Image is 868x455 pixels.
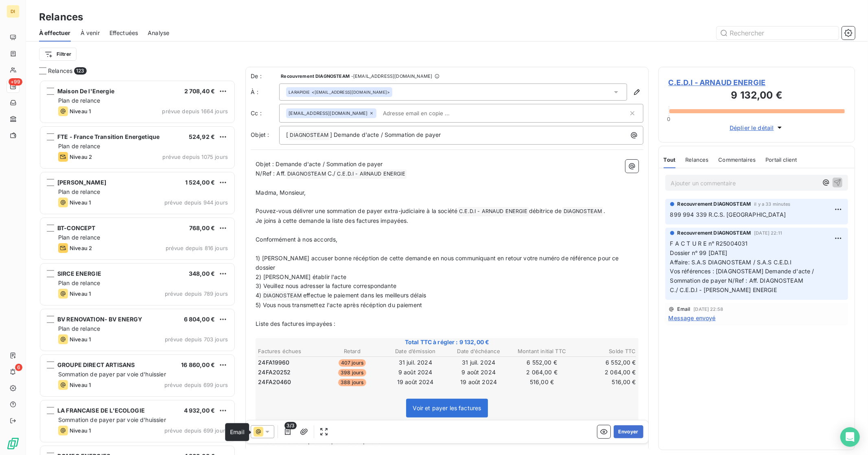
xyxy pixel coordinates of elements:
td: 31 juil. 2024 [384,358,446,367]
span: Message envoyé [669,314,716,322]
button: Déplier le détail [727,123,786,132]
td: 31 juil. 2024 [447,358,509,367]
span: Total TTC à régler : 9 132,00 € [257,338,637,346]
span: Effectuées [109,29,138,37]
label: Cc : [251,109,279,117]
th: Retard [321,347,383,356]
span: prévue depuis 1075 jours [162,154,228,160]
span: [DATE] 22:58 [694,307,724,312]
span: 388 jours [338,379,366,386]
h3: 9 132,00 € [669,88,845,104]
span: BV RENOVATION- BV ENERGY [57,316,142,323]
span: 899 994 339 R.C.S. [GEOGRAPHIC_DATA] [670,211,786,218]
span: DIAGNOSTEAM [286,169,327,179]
span: À effectuer [39,29,71,37]
span: ] Demande d'acte / Sommation de payer [330,131,441,138]
span: prévue depuis 699 jours [164,382,228,388]
label: À : [251,88,279,96]
span: 768,00 € [189,224,215,231]
span: 2) [PERSON_NAME] établir l'acte [256,273,346,280]
span: DIAGNOSTEAM [562,207,603,216]
span: 407 jours [339,359,366,367]
span: 24FA20460 [258,378,291,386]
div: <[EMAIL_ADDRESS][DOMAIN_NAME]> [289,89,390,95]
span: Recouvrement DIAGNOSTEAM [678,200,751,208]
span: 3/3 [284,422,297,429]
span: Objet : Demande d'acte / Sommation de payer [256,160,383,167]
span: +99 [9,78,22,86]
input: Rechercher [717,26,839,40]
span: LA FRANCAISE DE L'ECOLOGIE [57,407,145,414]
span: Portail client [765,156,797,163]
td: 2 064,00 € [574,368,636,377]
span: Relances [685,156,708,163]
span: Maison De l'Energie [57,88,114,95]
span: . [603,207,605,214]
td: 19 août 2024 [447,378,509,387]
span: Voir et payer les factures [413,404,481,411]
span: Email [678,307,691,312]
td: 6 552,00 € [511,358,573,367]
span: DIAGNOSTEAM [289,131,330,140]
span: C.E.D.I - ARNAUD ENERGIE [669,77,845,88]
span: BT-CONCEPT [57,224,96,231]
span: [ [286,131,288,138]
span: 24FA19960 [258,358,289,367]
span: Affaire: S.A.S DIAGNOSTEAM / S.A.S C.E.D.I [670,259,791,266]
span: 6 [15,364,22,371]
span: Recouvrement DIAGNOSTEAM [678,229,751,237]
span: 348,00 € [189,270,215,277]
span: 3) Veuillez nous adresser la facture correspondante [256,282,396,289]
button: Filtrer [39,48,77,61]
span: débitrice de [529,207,562,214]
span: F A C T U R E n° R25004031 [670,240,748,247]
span: C.E.D.I - ARNAUD ENERGIE [336,169,407,179]
span: [DATE] 22:11 [754,231,782,235]
span: Tout [664,156,676,163]
span: Madma, Monsieur, [256,189,306,196]
span: Vos références : [DIAGNOSTEAM] Demande d'acte / Sommation de payer N/Ref : Aff. DIAGNOSTEAM [670,268,816,284]
span: 123 [74,67,86,75]
span: À venir [81,29,100,37]
span: Niveau 1 [70,382,91,388]
span: 4 932,00 € [184,407,215,414]
span: 5) Vous nous transmettez l'acte après récéption du paiement [256,301,422,308]
td: 516,00 € [511,378,573,387]
span: il y a 33 minutes [754,202,791,207]
span: LARAPIDIE [289,89,310,95]
span: Dossier n° 99 [DATE] [670,249,728,256]
span: C.E.D.I - ARNAUD ENERGIE [458,207,529,216]
span: Niveau 1 [70,427,91,434]
span: Pouvez-vous délivrer une sommation de payer extra-judiciaire à la société [256,207,457,214]
span: 16 860,00 € [181,361,215,368]
span: Niveau 2 [70,245,92,251]
span: Niveau 1 [70,199,91,206]
span: prévue depuis 789 jours [165,290,228,297]
span: FTE - France Transition Energetique [57,133,160,140]
span: Plan de relance [58,279,100,286]
span: Analyse [148,29,169,37]
span: prévue depuis 944 jours [164,199,228,206]
span: Niveau 1 [70,336,91,343]
span: Plan de relance [58,143,100,149]
span: 24FA20252 [258,368,291,376]
td: 9 août 2024 [447,368,509,377]
span: DIAGNOSTEAM [262,291,303,301]
th: Date d’échéance [447,347,509,356]
span: 1 524,00 € [185,179,215,186]
span: Relances [48,67,72,75]
span: GROUPE DIRECT ARTISANS [57,361,135,368]
span: [PERSON_NAME] [57,179,106,186]
span: Email [230,429,244,435]
span: Plan de relance [58,234,100,241]
span: Déplier le détail [730,123,774,132]
h3: Relances [39,10,83,24]
span: [EMAIL_ADDRESS][DOMAIN_NAME] [289,111,367,116]
td: 6 552,00 € [574,358,636,367]
span: Niveau 2 [70,154,92,160]
span: Plan de relance [58,97,100,104]
th: Montant initial TTC [511,347,573,356]
span: 398 jours [338,369,366,376]
span: Niveau 1 [70,108,91,114]
td: 19 août 2024 [384,378,446,387]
